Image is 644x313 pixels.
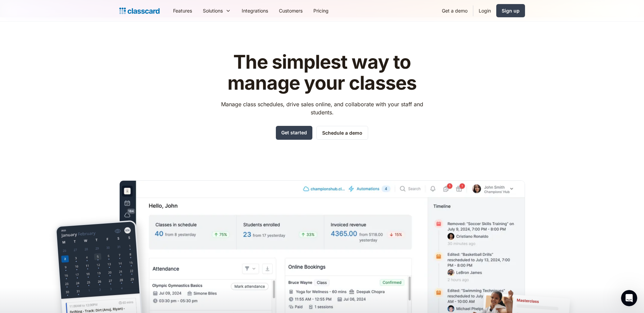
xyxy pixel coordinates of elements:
[119,6,160,16] a: home
[236,3,273,18] a: Integrations
[197,3,236,18] div: Solutions
[316,126,368,140] a: Schedule a demo
[308,3,334,18] a: Pricing
[436,3,473,18] a: Get a demo
[215,52,429,93] h1: The simplest way to manage your classes
[621,290,637,306] iframe: Intercom live chat
[203,7,223,14] div: Solutions
[276,126,312,140] a: Get started
[168,3,197,18] a: Features
[273,3,308,18] a: Customers
[215,100,429,116] p: Manage class schedules, drive sales online, and collaborate with your staff and students.
[473,3,496,18] a: Login
[502,7,520,14] div: Sign up
[496,4,525,17] a: Sign up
